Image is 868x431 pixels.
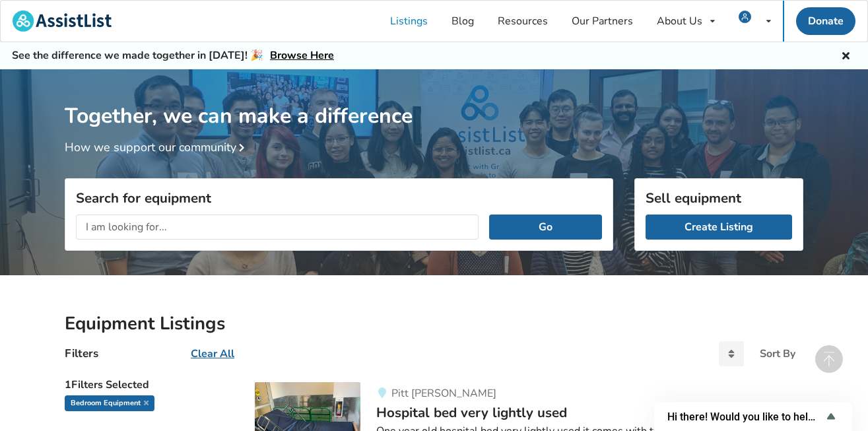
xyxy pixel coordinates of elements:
a: Blog [440,1,486,42]
u: Clear All [191,347,234,361]
div: About Us [657,16,702,26]
a: Donate [796,7,855,35]
div: Sort By [760,348,795,359]
a: Listings [378,1,440,42]
h1: Together, we can make a difference [65,69,803,129]
a: How we support our community [65,139,250,155]
h3: Sell equipment [646,189,792,207]
span: Hi there! Would you like to help us improve AssistList? [667,411,823,423]
a: Resources [486,1,560,42]
img: assistlist-logo [13,11,112,32]
a: Create Listing [646,215,792,240]
div: Bedroom Equipment [65,395,154,411]
span: Pitt [PERSON_NAME] [391,386,496,401]
input: I am looking for... [76,215,479,240]
img: user icon [739,11,751,23]
a: Browse Here [270,48,334,63]
h5: 1 Filters Selected [65,372,234,395]
span: Hospital bed very lightly used [376,403,567,422]
button: Go [489,215,602,240]
h5: See the difference we made together in [DATE]! 🎉 [12,49,334,63]
button: Show survey - Hi there! Would you like to help us improve AssistList? [667,409,839,424]
a: Our Partners [560,1,645,42]
h4: Filters [65,346,98,361]
h2: Equipment Listings [65,312,803,335]
h3: Search for equipment [76,189,602,207]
